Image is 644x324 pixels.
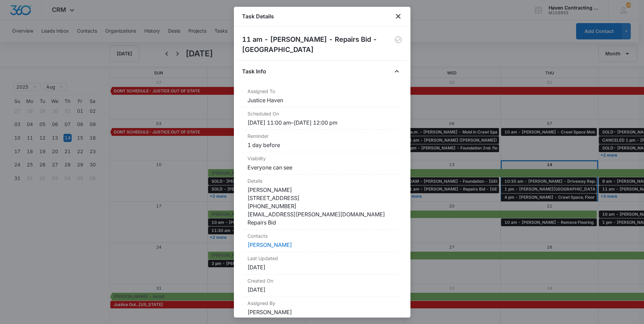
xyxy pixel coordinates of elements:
[247,232,397,239] dt: Contacts
[247,155,397,162] dt: Visibility
[247,308,397,316] dd: [PERSON_NAME]
[391,66,402,77] button: Close
[247,255,397,262] dt: Last Updated
[242,297,402,319] div: Assigned By[PERSON_NAME]
[242,130,402,152] div: Reminder1 day before
[247,286,397,294] dd: [DATE]
[242,230,402,252] div: Contacts[PERSON_NAME]
[247,241,292,248] a: [PERSON_NAME]
[247,163,397,172] dd: Everyone can see
[394,12,402,20] button: close
[247,277,397,284] dt: Created On
[247,96,397,104] dd: Justice Haven
[247,177,397,184] dt: Details
[242,274,402,297] div: Created On[DATE]
[242,34,394,55] h2: 11 am - [PERSON_NAME] - Repairs Bid - [GEOGRAPHIC_DATA]
[242,107,402,130] div: Scheduled On[DATE] 11:00 am–[DATE] 12:00 pm
[242,252,402,274] div: Last Updated[DATE]
[247,186,397,227] dd: [PERSON_NAME] [STREET_ADDRESS] [PHONE_NUMBER] [EMAIL_ADDRESS][PERSON_NAME][DOMAIN_NAME] Repairs Bid
[242,85,402,107] div: Assigned ToJustice Haven
[247,263,397,271] dd: [DATE]
[242,12,274,20] h1: Task Details
[247,110,397,117] dt: Scheduled On
[242,67,266,75] h4: Task Info
[247,132,397,140] dt: Reminder
[242,152,402,175] div: VisibilityEveryone can see
[247,300,397,307] dt: Assigned By
[247,88,397,95] dt: Assigned To
[247,119,397,127] dd: [DATE] 11:00 am – [DATE] 12:00 pm
[242,175,402,230] div: Details[PERSON_NAME] [STREET_ADDRESS] [PHONE_NUMBER] [EMAIL_ADDRESS][PERSON_NAME][DOMAIN_NAME] Re...
[247,141,397,149] dd: 1 day before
